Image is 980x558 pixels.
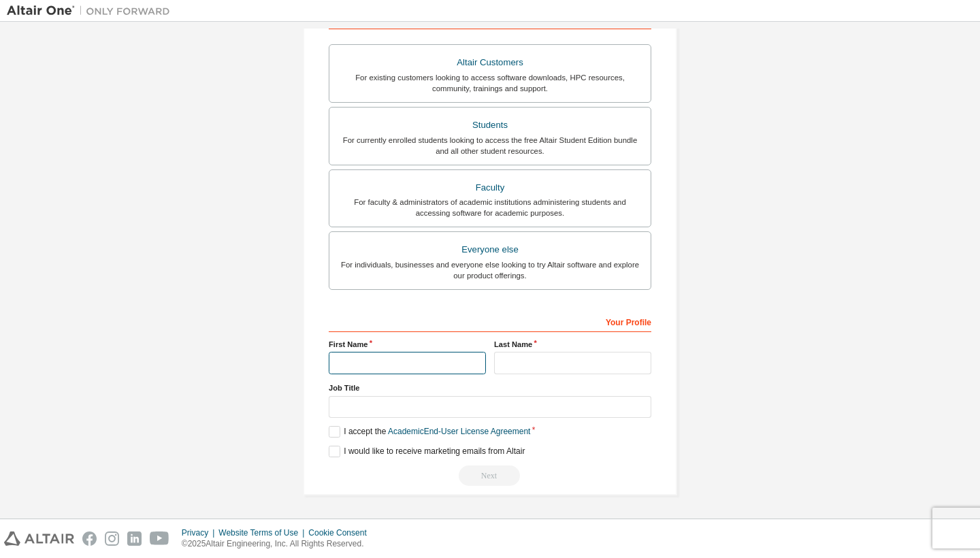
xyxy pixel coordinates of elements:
div: Privacy [182,527,218,538]
label: I accept the [329,426,530,438]
div: Cookie Consent [308,527,374,538]
div: Read and acccept EULA to continue [329,465,651,486]
div: For currently enrolled students looking to access the free Altair Student Edition bundle and all ... [338,135,642,157]
label: Job Title [329,382,651,393]
label: I would like to receive marketing emails from Altair [329,446,525,457]
img: Altair One [7,4,177,18]
div: For individuals, businesses and everyone else looking to try Altair software and explore our prod... [338,259,642,281]
label: Last Name [494,339,651,350]
div: For existing customers looking to access software downloads, HPC resources, community, trainings ... [338,72,642,94]
div: For faculty & administrators of academic institutions administering students and accessing softwa... [338,197,642,218]
img: altair_logo.svg [4,531,74,546]
div: Everyone else [338,240,642,259]
div: Your Profile [329,310,651,332]
label: First Name [329,339,486,350]
div: Website Terms of Use [218,527,308,538]
p: © 2025 Altair Engineering, Inc. All Rights Reserved. [182,538,375,550]
div: Students [338,116,642,135]
a: Academic End-User License Agreement [388,427,530,436]
img: facebook.svg [82,531,97,546]
img: instagram.svg [105,531,119,546]
img: linkedin.svg [127,531,142,546]
img: youtube.svg [150,531,169,546]
div: Altair Customers [338,53,642,72]
div: Faculty [338,178,642,197]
